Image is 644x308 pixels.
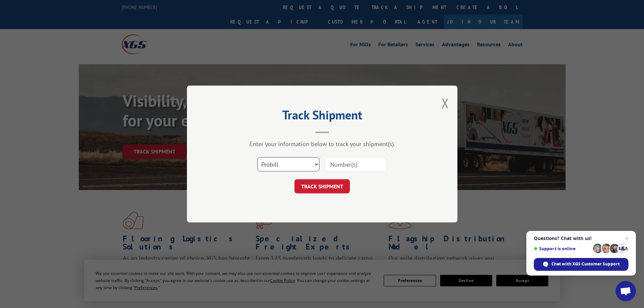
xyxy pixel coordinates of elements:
[221,110,424,123] h2: Track Shipment
[551,261,620,267] span: Chat with XGS Customer Support
[534,258,628,271] div: Chat with XGS Customer Support
[623,234,631,242] span: Close chat
[442,94,449,112] button: Close modal
[534,236,628,241] span: Questions? Chat with us!
[325,157,387,171] input: Number(s)
[221,140,424,148] div: Enter your information below to track your shipment(s).
[616,281,636,301] div: Open chat
[294,179,350,193] button: TRACK SHIPMENT
[534,246,591,251] span: Support is online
